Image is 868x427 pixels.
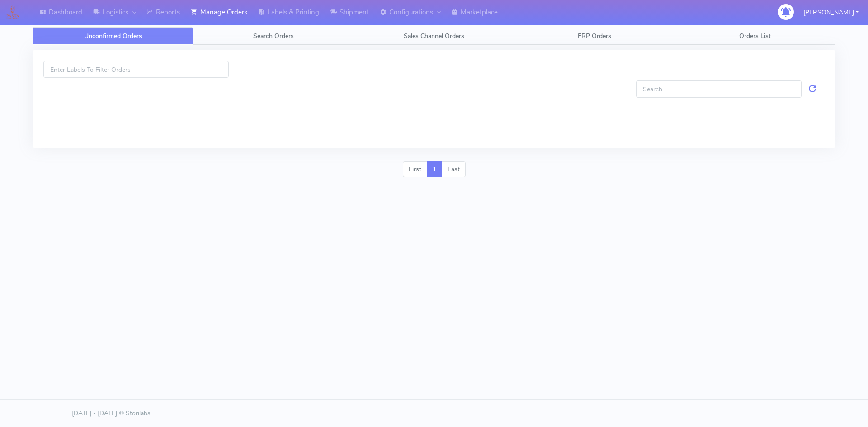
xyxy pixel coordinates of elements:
[43,61,229,78] input: Enter Labels To Filter Orders
[578,32,611,40] span: ERP Orders
[739,32,771,40] span: Orders List
[636,80,802,97] input: Search
[427,161,442,178] a: 1
[404,32,464,40] span: Sales Channel Orders
[253,32,294,40] span: Search Orders
[797,3,865,22] button: [PERSON_NAME]
[84,32,142,40] span: Unconfirmed Orders
[33,27,835,45] ul: Tabs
